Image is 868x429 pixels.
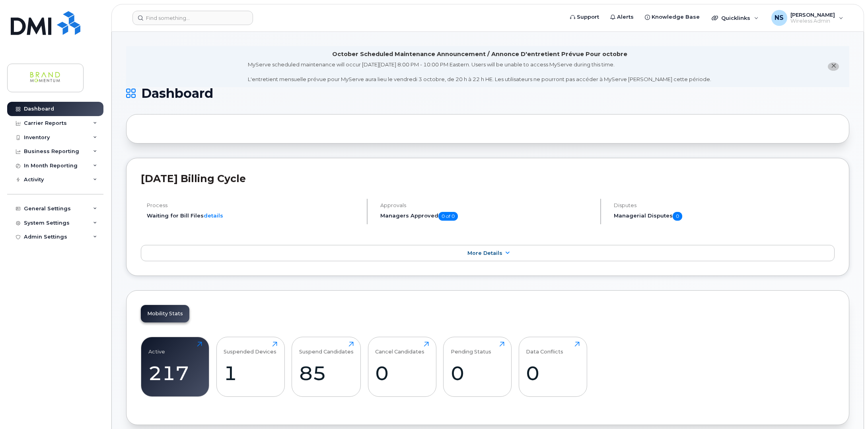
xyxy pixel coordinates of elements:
div: 0 [451,361,504,385]
h4: Approvals [380,202,594,208]
a: Cancel Candidates0 [375,342,429,392]
div: Pending Status [451,342,491,355]
div: Suspended Devices [224,342,276,355]
div: October Scheduled Maintenance Announcement / Annonce D'entretient Prévue Pour octobre [332,50,627,58]
div: Data Conflicts [526,342,563,355]
div: 85 [299,361,354,385]
a: details [204,212,223,219]
span: Dashboard [141,87,213,99]
a: Suspended Devices1 [224,342,277,392]
div: 0 [526,361,580,385]
div: 1 [224,361,277,385]
h4: Disputes [614,202,835,208]
a: Pending Status0 [451,342,504,392]
a: Active217 [148,342,202,392]
li: Waiting for Bill Files [147,212,360,219]
h4: Process [147,202,360,208]
div: Cancel Candidates [375,342,424,355]
span: More Details [467,250,502,256]
span: 0 of 0 [438,212,458,221]
button: close notification [828,62,839,71]
div: 217 [148,361,202,385]
a: Data Conflicts0 [526,342,580,392]
div: MyServe scheduled maintenance will occur [DATE][DATE] 8:00 PM - 10:00 PM Eastern. Users will be u... [248,61,711,83]
h5: Managerial Disputes [614,212,835,221]
span: 0 [673,212,682,221]
h2: [DATE] Billing Cycle [141,173,835,184]
div: Active [148,342,165,355]
a: Suspend Candidates85 [299,342,354,392]
div: Suspend Candidates [299,342,354,355]
h5: Managers Approved [380,212,594,221]
div: 0 [375,361,429,385]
